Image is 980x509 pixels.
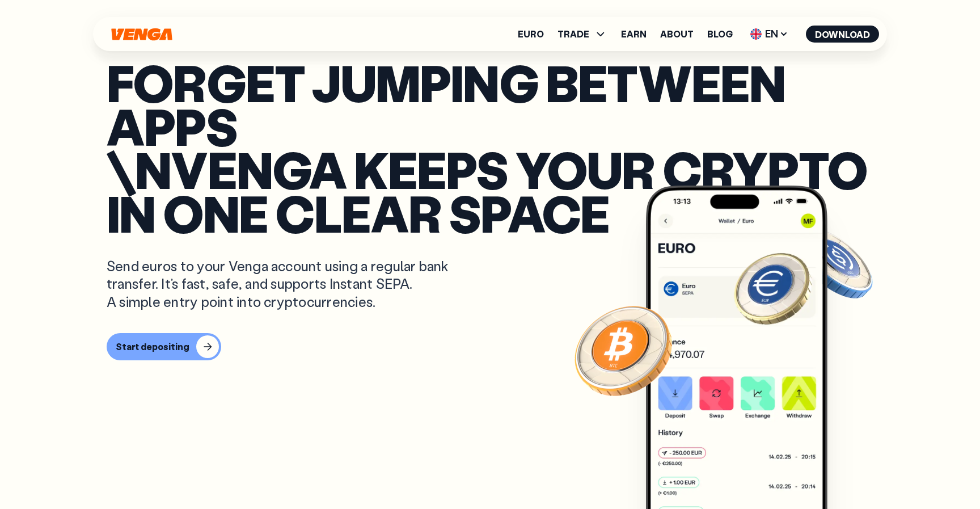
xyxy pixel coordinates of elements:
[107,257,465,310] p: Send euros to your Venga account using a regular bank transfer. It’s fast, safe, and supports Ins...
[107,61,873,234] p: Forget jumping between apps \nVenga keeps your crypto in one clear space
[572,299,674,401] img: Bitcoin
[557,27,607,41] span: TRADE
[746,25,792,43] span: EN
[707,30,733,39] a: Blog
[750,28,762,40] img: flag-uk
[557,30,589,39] span: TRADE
[107,333,873,360] a: Start depositing
[660,30,694,39] a: About
[621,30,647,39] a: Earn
[793,222,875,304] img: USDC coin
[116,341,189,352] div: Start depositing
[806,26,879,43] button: Download
[107,333,221,360] button: Start depositing
[518,30,544,39] a: Euro
[110,28,174,41] svg: Home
